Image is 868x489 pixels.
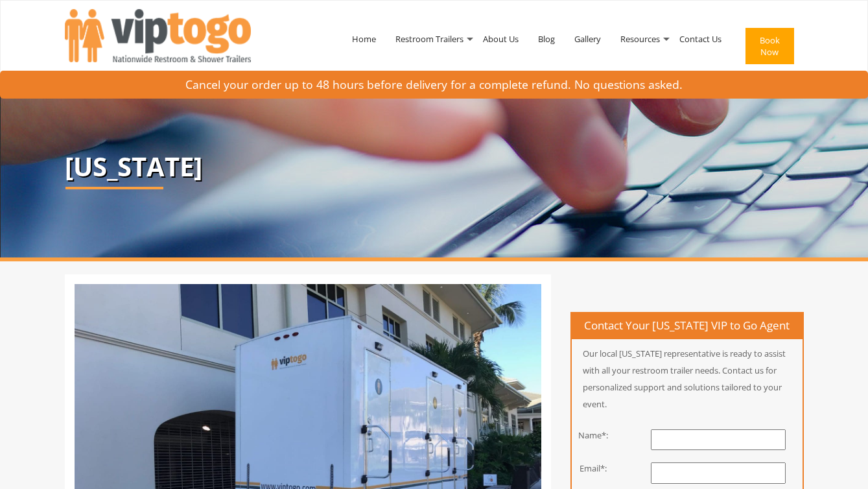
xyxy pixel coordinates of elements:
[65,152,804,181] p: [US_STATE]
[386,5,473,73] a: Restroom Trailers
[473,5,528,73] a: About Us
[572,345,803,412] p: Our local [US_STATE] representative is ready to assist with all your restroom trailer needs. Cont...
[342,5,386,73] a: Home
[572,313,803,339] h4: Contact Your [US_STATE] VIP to Go Agent
[65,9,251,62] img: VIPTOGO
[611,5,670,73] a: Resources
[562,429,625,442] div: Name*:
[731,5,804,92] a: Book Now
[670,5,731,73] a: Contact Us
[528,5,565,73] a: Blog
[745,28,794,64] button: Book Now
[562,462,625,475] div: Email*:
[565,5,611,73] a: Gallery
